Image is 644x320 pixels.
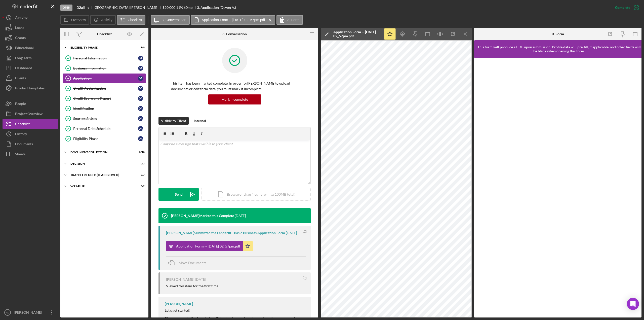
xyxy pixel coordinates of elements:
button: 3. Form [276,15,303,25]
div: 0 / 18 [136,151,145,154]
iframe: Lenderfit form [479,63,637,312]
div: D A [138,106,143,111]
a: Credit AuthorizationDA [63,83,146,93]
label: Activity [101,18,112,22]
div: [GEOGRAPHIC_DATA] [PERSON_NAME] [94,6,163,10]
div: 3. Form [552,32,564,36]
span: Move Documents [179,261,206,265]
label: 3. Conversation [162,18,186,22]
div: 3. Application (Devon A.) [197,6,236,10]
time: 2025-09-15 19:20 [235,214,246,218]
div: Credit Score and Report [73,96,138,100]
button: 3. Conversation [151,15,190,25]
div: 3. Conversation [222,32,247,36]
div: Application Form -- [DATE] 02_57pm.pdf [333,30,381,38]
a: Business InformationDA [63,63,146,73]
a: Personal InformationDA [63,53,146,63]
div: Business Information [73,66,138,70]
div: 60 mo [184,6,193,10]
div: Internal [194,117,206,125]
label: Overview [71,18,86,22]
div: This form will produce a PDF upon submission. Profile data will pre-fill, if applicable, and othe... [477,45,641,53]
div: Visible to Client [161,117,186,125]
div: Sources & Uses [73,117,138,121]
button: Application Form -- [DATE] 02_57pm.pdf [191,15,275,25]
div: D A [138,86,143,91]
div: [PERSON_NAME] [165,302,193,306]
div: D A [138,136,143,141]
div: D A [138,76,143,81]
button: Send [158,188,199,201]
a: ApplicationDA [63,73,146,83]
div: 0 / 7 [136,173,145,176]
button: AD[PERSON_NAME] [3,307,58,317]
div: Decision [70,162,132,165]
div: D A [138,126,143,131]
span: $20,000 [163,5,175,10]
a: Personal Debt ScheduleDA [63,124,146,134]
button: Visible to Client [158,117,189,125]
div: Eligibility Phase [70,46,132,49]
div: Viewed this item for the first time. [166,284,219,288]
b: D2all llc [76,6,89,10]
div: Checklist [97,32,112,36]
div: 11 % [176,6,183,10]
button: Application Form -- [DATE] 02_57pm.pdf [166,241,253,251]
button: Complete [610,3,641,13]
a: IdentificationDA [63,103,146,114]
label: Checklist [128,18,142,22]
div: [PERSON_NAME] Submitted the Lenderfit - Basic Business Application Form [166,231,285,235]
div: Eligibility Phase [73,137,138,141]
div: 0 / 3 [136,162,145,165]
div: [PERSON_NAME] Marked this Complete [171,214,234,218]
div: Document Collection [70,151,132,154]
div: Personal Information [73,56,138,60]
button: Overview [60,15,89,25]
label: Application Form -- [DATE] 02_57pm.pdf [202,18,265,22]
div: [PERSON_NAME] [166,277,194,281]
div: Credit Authorization [73,86,138,90]
div: Open [60,5,72,11]
div: D A [138,96,143,101]
label: 3. Form [287,18,299,22]
div: Personal Debt Schedule [73,127,138,131]
time: 2025-09-15 18:55 [195,277,206,281]
button: Move Documents [166,257,211,269]
div: D A [138,66,143,71]
div: Complete [615,3,630,13]
div: Application [73,76,138,80]
div: Send [175,188,183,201]
button: Mark Incomplete [208,94,261,104]
div: Application Form -- [DATE] 02_57pm.pdf [176,244,240,248]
